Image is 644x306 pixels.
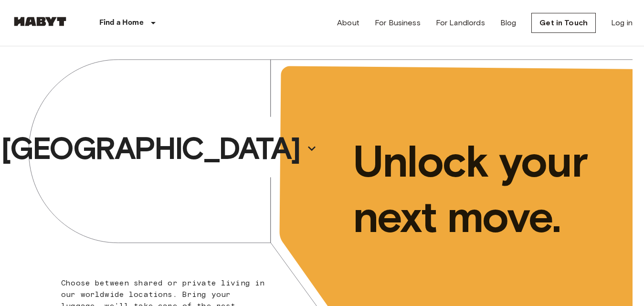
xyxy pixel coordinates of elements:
a: Log in [611,17,633,29]
p: Unlock your next move. [353,134,618,244]
img: Habyt [11,17,69,26]
a: About [337,17,359,29]
p: [GEOGRAPHIC_DATA] [1,129,300,168]
a: Blog [500,17,517,29]
p: Find a Home [99,17,144,29]
a: For Landlords [436,17,485,29]
a: Get in Touch [531,13,596,33]
a: For Business [375,17,421,29]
